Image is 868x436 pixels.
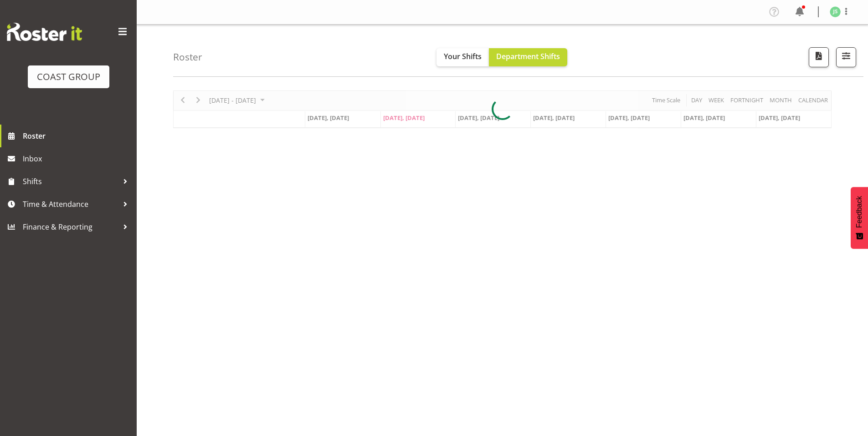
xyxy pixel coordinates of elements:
img: john-sharpe1182.jpg [830,6,841,17]
button: Download a PDF of the roster according to the set date range. [809,47,829,67]
button: Department Shifts [489,48,567,66]
div: COAST GROUP [37,70,100,84]
img: Rosterit website logo [7,23,82,41]
span: Roster [23,129,132,143]
span: Department Shifts [496,51,560,61]
span: Inbox [23,152,132,165]
span: Your Shifts [444,51,482,61]
span: Time & Attendance [23,197,118,211]
span: Feedback [855,196,863,228]
h4: Roster [173,52,202,62]
button: Your Shifts [437,48,489,66]
span: Finance & Reporting [23,220,118,234]
button: Filter Shifts [836,47,856,67]
span: Shifts [23,175,118,188]
button: Feedback - Show survey [851,187,868,249]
